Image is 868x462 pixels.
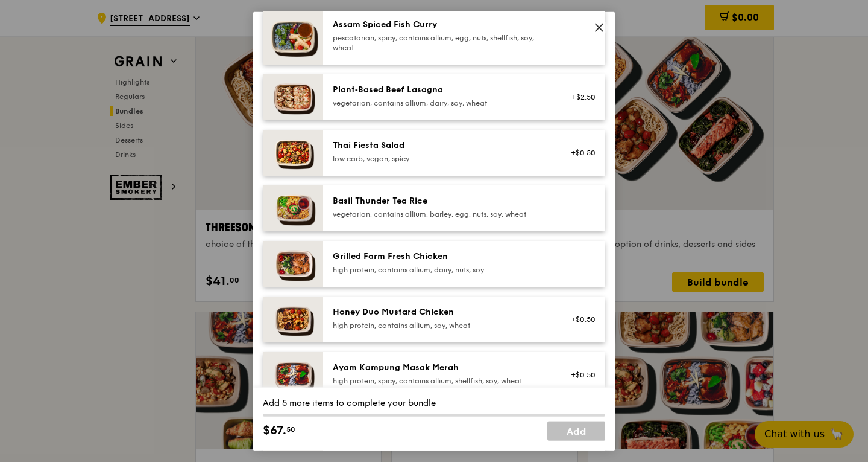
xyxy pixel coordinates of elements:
[333,83,549,95] div: Plant‑Based Beef Lasagna
[263,397,605,409] div: Add 5 more items to complete your bundle
[333,306,549,318] div: Honey Duo Mustard Chicken
[333,153,549,163] div: low carb, vegan, spicy
[263,185,323,231] img: daily_normal_HORZ-Basil-Thunder-Tea-Rice.jpg
[564,147,596,157] div: +$0.50
[286,425,295,434] span: 50
[564,92,596,101] div: +$2.50
[333,376,549,385] div: high protein, spicy, contains allium, shellfish, soy, wheat
[333,209,549,219] div: vegetarian, contains allium, barley, egg, nuts, soy, wheat
[333,361,549,373] div: Ayam Kampung Masak Merah
[333,98,549,107] div: vegetarian, contains allium, dairy, soy, wheat
[333,265,549,274] div: high protein, contains allium, dairy, nuts, soy
[263,351,323,397] img: daily_normal_Ayam_Kampung_Masak_Merah_Horizontal_.jpg
[564,314,596,324] div: +$0.50
[263,296,323,342] img: daily_normal_Honey_Duo_Mustard_Chicken__Horizontal_.jpg
[547,422,605,441] a: Add
[333,18,549,30] div: Assam Spiced Fish Curry
[263,422,286,440] span: $67.
[263,240,323,286] img: daily_normal_HORZ-Grilled-Farm-Fresh-Chicken.jpg
[263,74,323,120] img: daily_normal_Citrusy-Cauliflower-Plant-Based-Lasagna-HORZ.jpg
[333,250,549,262] div: Grilled Farm Fresh Chicken
[263,8,323,64] img: daily_normal_Assam_Spiced_Fish_Curry__Horizontal_.jpg
[333,320,549,330] div: high protein, contains allium, soy, wheat
[263,129,323,175] img: daily_normal_Thai_Fiesta_Salad__Horizontal_.jpg
[333,139,549,151] div: Thai Fiesta Salad
[564,370,596,379] div: +$0.50
[333,194,549,207] div: Basil Thunder Tea Rice
[333,33,549,52] div: pescatarian, spicy, contains allium, egg, nuts, shellfish, soy, wheat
